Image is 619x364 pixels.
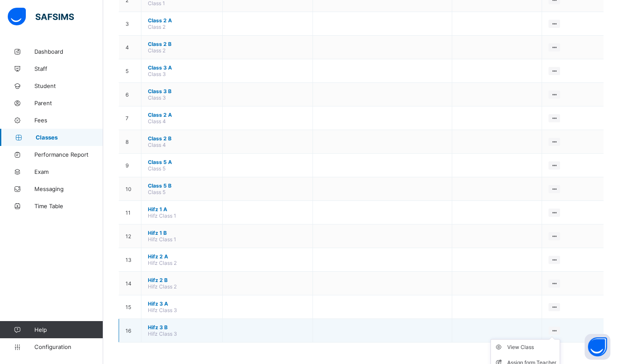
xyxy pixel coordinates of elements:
span: Class 3 [148,94,166,101]
span: Hifz 2 A [148,253,216,260]
span: Dashboard [34,48,103,55]
img: safsims [8,8,74,26]
span: Messaging [34,185,103,192]
span: Class 4 [148,142,166,148]
span: Class 3 A [148,64,216,71]
span: Hifz 1 B [148,230,216,236]
span: Class 2 A [148,112,216,118]
span: Configuration [34,343,103,350]
span: Time Table [34,203,103,209]
td: 5 [119,59,141,83]
span: Hifz Class 2 [148,283,177,290]
span: Hifz 2 B [148,277,216,283]
span: Hifz 1 A [148,206,216,212]
span: Class 5 [148,165,165,172]
td: 12 [119,224,141,248]
td: 3 [119,12,141,36]
span: Hifz Class 1 [148,212,176,219]
span: Class 4 [148,118,166,124]
span: Class 3 [148,71,166,77]
span: Hifz 3 A [148,300,216,307]
td: 15 [119,295,141,319]
span: Hifz Class 2 [148,260,177,266]
span: Parent [34,100,103,106]
span: Class 3 B [148,88,216,94]
span: Exam [34,168,103,175]
button: Open asap [585,334,610,360]
span: Hifz Class 1 [148,236,176,243]
div: View Class [507,343,556,352]
span: Class 5 B [148,182,216,189]
span: Help [34,326,103,333]
td: 8 [119,130,141,154]
span: Class 2 B [148,135,216,142]
span: Class 2 B [148,41,216,47]
span: Hifz Class 3 [148,307,177,313]
td: 16 [119,319,141,343]
span: Student [34,82,103,89]
span: Classes [36,134,103,141]
span: Class 5 [148,189,165,195]
span: Class 2 A [148,17,216,24]
span: Class 2 [148,24,165,30]
span: Class 5 A [148,159,216,165]
td: 4 [119,36,141,59]
span: Performance Report [34,151,103,158]
span: Hifz 3 B [148,324,216,331]
td: 11 [119,201,141,224]
td: 13 [119,248,141,272]
span: Class 2 [148,47,165,54]
td: 6 [119,83,141,106]
span: Hifz Class 3 [148,331,177,337]
td: 9 [119,154,141,177]
td: 14 [119,272,141,295]
td: 10 [119,177,141,201]
td: 7 [119,106,141,130]
span: Fees [34,117,103,124]
span: Staff [34,65,103,72]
